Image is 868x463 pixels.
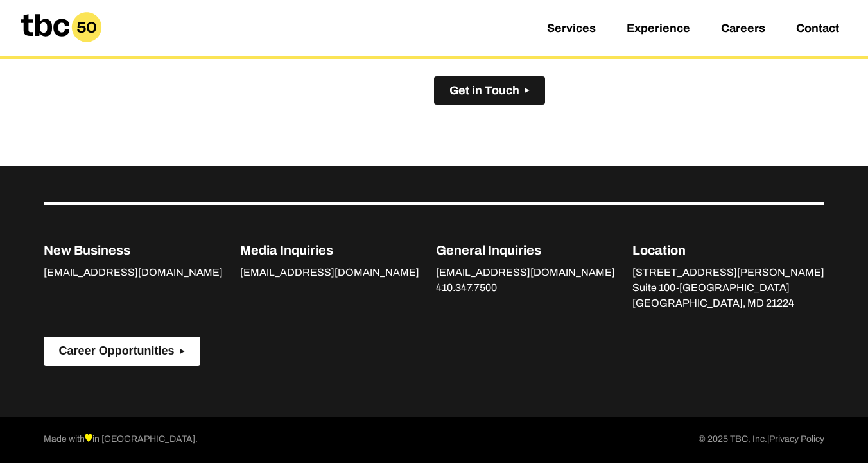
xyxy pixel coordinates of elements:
[632,280,824,296] p: Suite 100-[GEOGRAPHIC_DATA]
[59,344,175,358] span: Career Opportunities
[769,432,824,448] a: Privacy Policy
[632,265,824,280] p: [STREET_ADDRESS][PERSON_NAME]
[44,240,223,260] p: New Business
[721,22,765,37] a: Careers
[44,432,198,448] p: Made with in [GEOGRAPHIC_DATA].
[240,267,419,281] a: [EMAIL_ADDRESS][DOMAIN_NAME]
[627,22,690,37] a: Experience
[10,37,112,51] a: Home
[240,240,419,260] p: Media Inquiries
[44,337,200,366] button: Career Opportunities
[632,240,824,260] p: Location
[436,267,615,281] a: [EMAIL_ADDRESS][DOMAIN_NAME]
[449,84,519,97] span: Get in Touch
[547,22,596,37] a: Services
[434,76,545,105] button: Get in Touch
[44,267,223,281] a: [EMAIL_ADDRESS][DOMAIN_NAME]
[796,22,839,37] a: Contact
[767,434,769,444] span: |
[699,432,824,448] p: © 2025 TBC, Inc.
[436,240,615,260] p: General Inquiries
[436,282,497,296] a: 410.347.7500
[632,296,824,311] p: [GEOGRAPHIC_DATA], MD 21224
